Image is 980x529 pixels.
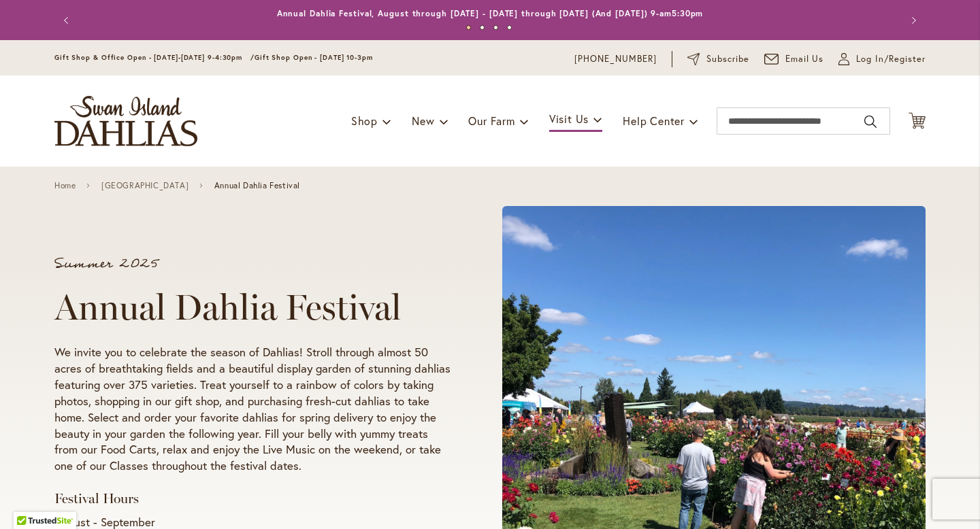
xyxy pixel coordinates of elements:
[480,25,485,30] button: 2 of 4
[54,7,82,34] button: Previous
[54,181,76,190] a: Home
[54,344,451,475] p: We invite you to celebrate the season of Dahlias! Stroll through almost 50 acres of breathtaking ...
[54,53,255,62] span: Gift Shop & Office Open - [DATE]-[DATE] 9-4:30pm /
[898,7,926,34] button: Next
[214,181,300,190] span: Annual Dahlia Festival
[468,114,514,128] span: Our Farm
[493,25,498,30] button: 3 of 4
[351,114,378,128] span: Shop
[706,52,749,66] span: Subscribe
[466,25,471,30] button: 1 of 4
[623,114,685,128] span: Help Center
[507,25,512,30] button: 4 of 4
[687,52,749,66] a: Subscribe
[856,52,926,66] span: Log In/Register
[574,52,657,66] a: [PHONE_NUMBER]
[54,96,197,146] a: store logo
[764,52,824,66] a: Email Us
[549,112,589,126] span: Visit Us
[54,490,451,507] h3: Festival Hours
[54,287,451,328] h1: Annual Dahlia Festival
[838,52,926,66] a: Log In/Register
[412,114,434,128] span: New
[785,52,824,66] span: Email Us
[101,181,189,190] a: [GEOGRAPHIC_DATA]
[277,8,704,18] a: Annual Dahlia Festival, August through [DATE] - [DATE] through [DATE] (And [DATE]) 9-am5:30pm
[255,53,373,62] span: Gift Shop Open - [DATE] 10-3pm
[54,257,451,271] p: Summer 2025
